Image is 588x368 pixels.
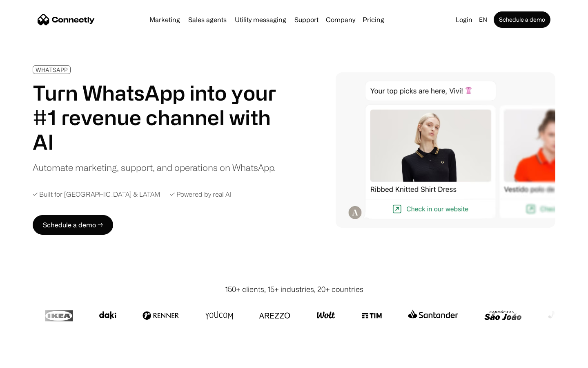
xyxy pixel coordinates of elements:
[323,14,358,25] div: Company
[452,14,476,25] a: Login
[170,191,231,198] div: ✓ Powered by real AI
[33,81,286,154] h1: Turn WhatsApp into your #1 revenue channel with AI
[225,284,363,295] div: 150+ clients, 15+ industries, 20+ countries
[476,14,492,25] div: en
[33,215,113,235] a: Schedule a demo →
[33,191,160,198] div: ✓ Built for [GEOGRAPHIC_DATA] & LATAM
[494,11,550,28] a: Schedule a demo
[185,16,230,23] a: Sales agents
[16,354,49,365] ul: Language list
[33,161,276,174] div: Automate marketing, support, and operations on WhatsApp.
[326,14,355,25] div: Company
[36,67,68,73] div: WHATSAPP
[146,16,183,23] a: Marketing
[291,16,322,23] a: Support
[38,13,95,26] a: home
[479,14,487,25] div: en
[8,353,49,365] aside: Language selected: English
[359,16,388,23] a: Pricing
[232,16,290,23] a: Utility messaging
